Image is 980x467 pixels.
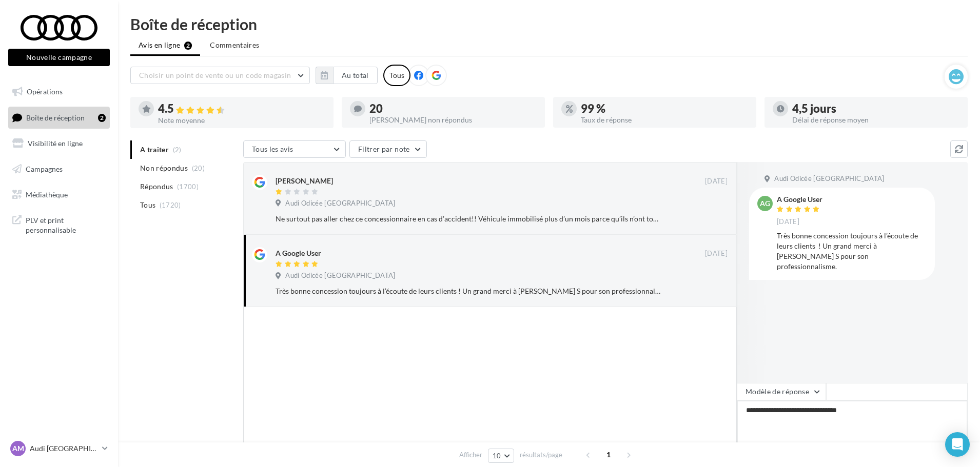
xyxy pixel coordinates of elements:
div: Open Intercom Messenger [945,432,970,457]
span: Répondus [140,181,173,192]
span: Choisir un point de vente ou un code magasin [139,71,291,79]
span: [DATE] [705,177,728,186]
button: Au total [316,67,378,84]
div: 4,5 jours [792,103,959,114]
div: Tous [383,65,410,86]
div: 2 [98,114,106,122]
span: (1720) [160,201,181,209]
div: A Google User [276,248,321,258]
a: Médiathèque [6,184,112,206]
div: 4.5 [158,103,325,115]
div: Ne surtout pas aller chez ce concessionnaire en cas d’accident!! Véhicule immobilisé plus d’un mo... [276,214,661,224]
div: Très bonne concession toujours à l’écoute de leurs clients ! Un grand merci à [PERSON_NAME] S pou... [276,286,661,296]
a: AM Audi [GEOGRAPHIC_DATA] [8,439,110,458]
a: Boîte de réception2 [6,107,112,129]
button: Filtrer par note [349,140,427,158]
a: PLV et print personnalisable [6,209,112,239]
div: [PERSON_NAME] non répondus [369,116,537,124]
span: Non répondus [140,163,188,173]
span: Visibilité en ligne [28,139,83,148]
span: Audi Odicée [GEOGRAPHIC_DATA] [774,174,884,184]
span: Audi Odicée [GEOGRAPHIC_DATA] [285,199,395,208]
span: Médiathèque [26,190,68,198]
span: Boîte de réception [26,113,85,121]
span: (20) [192,164,205,172]
div: 99 % [581,103,748,114]
span: PLV et print personnalisable [26,213,106,235]
span: 1 [600,446,617,463]
div: Taux de réponse [581,116,748,124]
div: Délai de réponse moyen [792,116,959,124]
div: Très bonne concession toujours à l’écoute de leurs clients ! Un grand merci à [PERSON_NAME] S pou... [777,231,927,272]
a: Opérations [6,81,112,103]
span: (1700) [177,182,199,191]
button: 10 [488,449,514,463]
span: AM [12,443,24,454]
span: Audi Odicée [GEOGRAPHIC_DATA] [285,271,395,280]
span: Tous [140,200,155,210]
button: Choisir un point de vente ou un code magasin [130,67,310,84]
span: [DATE] [705,249,728,258]
span: Tous les avis [252,145,293,153]
div: A Google User [777,196,822,203]
span: [DATE] [777,217,799,227]
button: Modèle de réponse [737,383,826,400]
span: Commentaires [210,40,259,50]
button: Tous les avis [243,140,346,158]
p: Audi [GEOGRAPHIC_DATA] [30,443,98,454]
span: Opérations [27,87,63,96]
div: Boîte de réception [130,16,968,32]
button: Au total [333,67,378,84]
div: 20 [369,103,537,114]
span: AG [760,198,770,209]
a: Campagnes [6,158,112,180]
span: Afficher [459,450,482,460]
span: 10 [493,452,501,460]
span: résultats/page [520,450,562,460]
span: Campagnes [26,165,63,173]
a: Visibilité en ligne [6,133,112,154]
button: Nouvelle campagne [8,49,110,66]
div: [PERSON_NAME] [276,176,333,186]
div: Note moyenne [158,117,325,124]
